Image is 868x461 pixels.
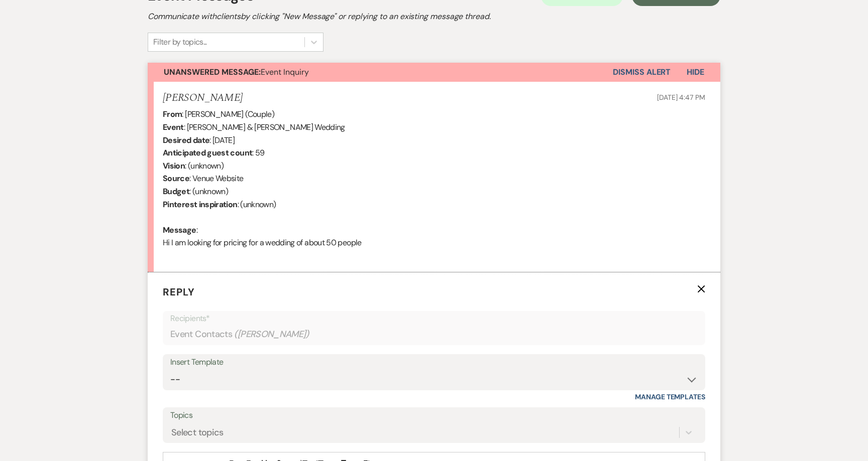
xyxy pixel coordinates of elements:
h2: Communicate with clients by clicking "New Message" or replying to an existing message thread. [148,11,720,23]
span: Hide [687,67,704,77]
b: Event [163,122,184,132]
div: : [PERSON_NAME] (Couple) : [PERSON_NAME] & [PERSON_NAME] Wedding : [DATE] : 59 : (unknown) : Venu... [163,108,705,262]
span: Reply [163,285,195,298]
b: Budget [163,186,189,197]
a: Manage Templates [635,392,705,401]
button: Dismiss Alert [613,63,671,82]
h5: [PERSON_NAME] [163,92,243,104]
b: Source [163,173,189,184]
button: Unanswered Message:Event Inquiry [148,63,613,82]
b: Vision [163,161,185,171]
b: Pinterest inspiration [163,199,238,210]
strong: Unanswered Message: [164,67,261,77]
b: Anticipated guest count [163,147,252,158]
p: Recipients* [170,312,698,325]
b: Desired date [163,135,209,145]
span: [DATE] 4:47 PM [657,93,705,102]
span: Event Inquiry [164,67,309,77]
button: Hide [671,63,720,82]
b: Message [163,225,196,235]
span: ( [PERSON_NAME] ) [234,328,309,341]
div: Filter by topics... [153,36,207,48]
label: Topics [170,408,698,423]
b: From [163,109,182,119]
div: Event Contacts [170,325,698,344]
div: Select topics [171,425,224,439]
div: Insert Template [170,355,698,370]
